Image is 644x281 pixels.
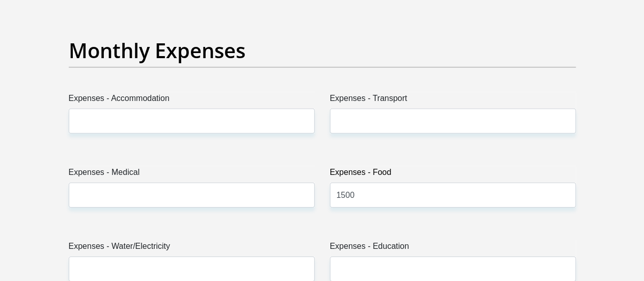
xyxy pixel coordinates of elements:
[330,109,576,134] input: Expenses - Transport
[69,166,315,183] label: Expenses - Medical
[69,109,315,134] input: Expenses - Accommodation
[330,183,576,208] input: Expenses - Food
[69,183,315,208] input: Expenses - Medical
[330,166,576,183] label: Expenses - Food
[330,92,576,109] label: Expenses - Transport
[69,240,315,257] label: Expenses - Water/Electricity
[69,38,576,63] h2: Monthly Expenses
[330,240,576,257] label: Expenses - Education
[69,92,315,109] label: Expenses - Accommodation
